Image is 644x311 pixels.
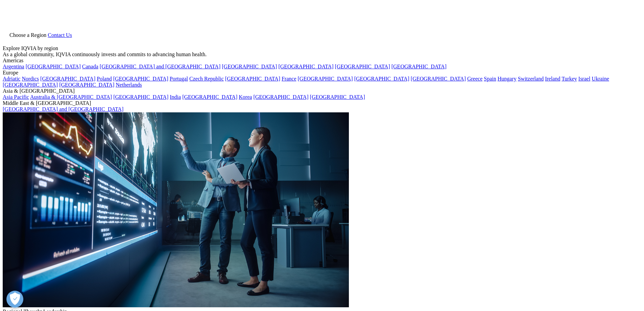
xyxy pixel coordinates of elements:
div: Middle East & [GEOGRAPHIC_DATA] [3,100,641,106]
span: Choose a Region [9,32,46,38]
img: 2093_analyzing-data-using-big-screen-display-and-laptop.png [3,112,349,307]
div: As a global community, IQVIA continuously invests and commits to advancing human health. [3,51,641,58]
a: [GEOGRAPHIC_DATA] [3,82,58,88]
a: [GEOGRAPHIC_DATA] [298,76,353,82]
a: Portugal [170,76,188,82]
a: [GEOGRAPHIC_DATA] [411,76,466,82]
a: Adriatic [3,76,20,82]
a: Asia Pacific [3,94,29,100]
a: Ukraine [592,76,609,82]
a: Czech Republic [189,76,224,82]
a: Greece [467,76,482,82]
a: [GEOGRAPHIC_DATA] [225,76,280,82]
a: [GEOGRAPHIC_DATA] [113,94,168,100]
a: [GEOGRAPHIC_DATA] [278,64,333,69]
a: France [282,76,296,82]
a: [GEOGRAPHIC_DATA] [335,64,390,69]
div: Asia & [GEOGRAPHIC_DATA] [3,88,641,94]
a: Australia & [GEOGRAPHIC_DATA] [30,94,112,100]
a: [GEOGRAPHIC_DATA] [391,64,447,69]
a: Canada [82,64,98,69]
a: Ireland [545,76,560,82]
a: [GEOGRAPHIC_DATA] [113,76,168,82]
a: Spain [484,76,496,82]
a: Argentina [3,64,24,69]
a: Turkey [562,76,577,82]
a: Switzerland [518,76,544,82]
a: Israel [578,76,591,82]
a: [GEOGRAPHIC_DATA] [253,94,308,100]
a: Hungary [498,76,517,82]
a: Poland [97,76,112,82]
a: [GEOGRAPHIC_DATA] and [GEOGRAPHIC_DATA] [3,106,123,112]
a: [GEOGRAPHIC_DATA] [40,76,95,82]
a: Netherlands [116,82,142,88]
a: India [170,94,181,100]
a: [GEOGRAPHIC_DATA] [59,82,114,88]
button: 打开偏好 [6,291,23,308]
a: Contact Us [48,32,72,38]
a: [GEOGRAPHIC_DATA] [182,94,237,100]
a: [GEOGRAPHIC_DATA] [222,64,277,69]
a: [GEOGRAPHIC_DATA] [354,76,409,82]
a: Nordics [22,76,39,82]
div: Americas [3,58,641,64]
a: [GEOGRAPHIC_DATA] [26,64,81,69]
div: Explore IQVIA by region [3,45,641,51]
a: [GEOGRAPHIC_DATA] and [GEOGRAPHIC_DATA] [100,64,220,69]
a: [GEOGRAPHIC_DATA] [310,94,365,100]
div: Europe [3,70,641,76]
a: Korea [239,94,252,100]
